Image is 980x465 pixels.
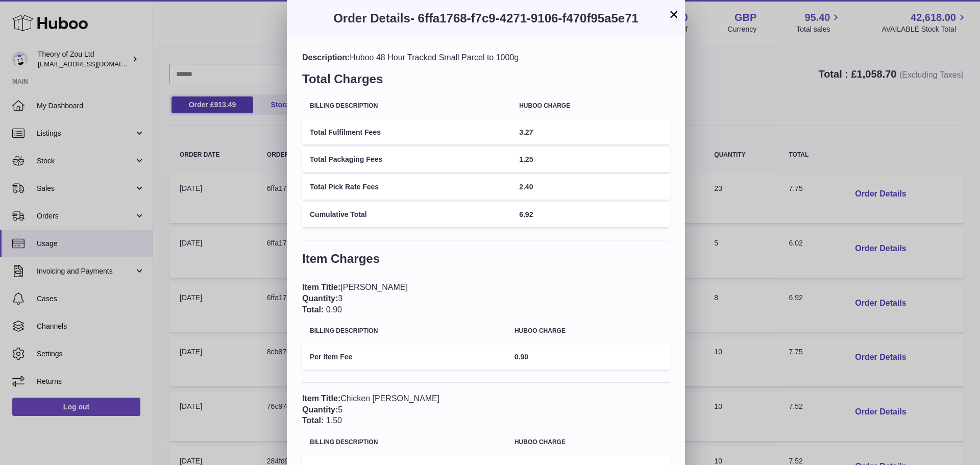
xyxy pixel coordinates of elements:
[302,175,511,200] td: Total Pick Rate Fees
[302,394,340,403] span: Item Title:
[519,183,533,191] span: 2.40
[511,95,670,117] th: Huboo charge
[507,431,670,453] th: Huboo charge
[302,251,670,272] h3: Item Charges
[302,416,324,425] span: Total:
[519,155,533,163] span: 1.25
[668,8,680,20] button: ×
[302,345,507,370] td: Per Item Fee
[326,305,342,314] span: 0.90
[302,294,338,303] span: Quantity:
[302,305,324,314] span: Total:
[302,282,670,315] div: [PERSON_NAME] 3
[302,10,670,27] h3: Order Details
[302,405,338,414] span: Quantity:
[302,393,670,426] div: Chicken [PERSON_NAME] 5
[519,210,533,218] span: 6.92
[302,71,670,92] h3: Total Charges
[302,320,507,342] th: Billing Description
[507,320,670,342] th: Huboo charge
[302,431,507,453] th: Billing Description
[302,120,511,145] td: Total Fulfilment Fees
[302,202,511,227] td: Cumulative Total
[302,52,670,63] div: Huboo 48 Hour Tracked Small Parcel to 1000g
[302,95,511,117] th: Billing Description
[410,11,639,25] span: - 6ffa1768-f7c9-4271-9106-f470f95a5e71
[302,283,340,291] span: Item Title:
[302,147,511,172] td: Total Packaging Fees
[302,53,350,62] span: Description:
[514,353,528,361] span: 0.90
[519,128,533,136] span: 3.27
[326,416,342,425] span: 1.50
